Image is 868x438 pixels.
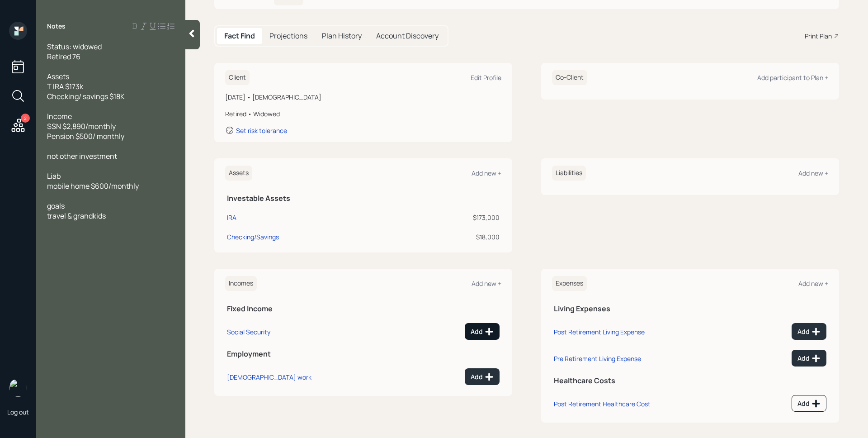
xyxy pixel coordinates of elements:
[465,368,500,385] button: Add
[792,395,826,412] button: Add
[47,42,102,62] span: Status: widowed Retired 76
[227,213,236,222] div: IRA
[406,213,500,222] div: $173,000
[227,373,311,381] div: [DEMOGRAPHIC_DATA] work
[224,32,255,40] h5: Fact Find
[797,327,821,336] div: Add
[472,279,501,288] div: Add new +
[47,111,124,141] span: Income SSN $2,890/monthly Pension $500/ monthly
[225,92,501,102] div: [DATE] • [DEMOGRAPHIC_DATA]
[21,114,30,123] div: 2
[47,151,117,161] span: not other investment
[47,201,106,221] span: goals travel & grandkids
[471,73,501,82] div: Edit Profile
[552,70,587,85] h6: Co-Client
[554,305,826,313] h5: Living Expenses
[554,376,826,385] h5: Healthcare Costs
[471,372,494,381] div: Add
[406,232,500,242] div: $18,000
[9,379,27,397] img: james-distasi-headshot.png
[465,323,500,340] button: Add
[225,70,250,85] h6: Client
[376,32,439,40] h5: Account Discovery
[792,323,826,340] button: Add
[322,32,362,40] h5: Plan History
[798,169,828,177] div: Add new +
[227,305,500,313] h5: Fixed Income
[472,169,501,177] div: Add new +
[47,71,125,101] span: Assets T IRA $173k Checking/ savings $18K
[227,194,500,203] h5: Investable Assets
[552,166,586,181] h6: Liabilities
[805,31,832,41] div: Print Plan
[225,166,252,181] h6: Assets
[236,126,287,135] div: Set risk tolerance
[554,328,645,336] div: Post Retirement Living Expense
[757,73,828,82] div: Add participant to Plan +
[797,354,821,363] div: Add
[227,232,279,242] div: Checking/Savings
[471,327,494,336] div: Add
[554,400,651,408] div: Post Retirement Healthcare Cost
[798,279,828,288] div: Add new +
[552,276,587,291] h6: Expenses
[227,350,500,358] h5: Employment
[227,328,270,336] div: Social Security
[7,408,29,416] div: Log out
[797,399,821,408] div: Add
[554,354,641,363] div: Pre Retirement Living Expense
[47,171,139,191] span: Liab mobile home $600/monthly
[269,32,307,40] h5: Projections
[792,350,826,367] button: Add
[47,22,66,31] label: Notes
[225,276,257,291] h6: Incomes
[225,109,501,119] div: Retired • Widowed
